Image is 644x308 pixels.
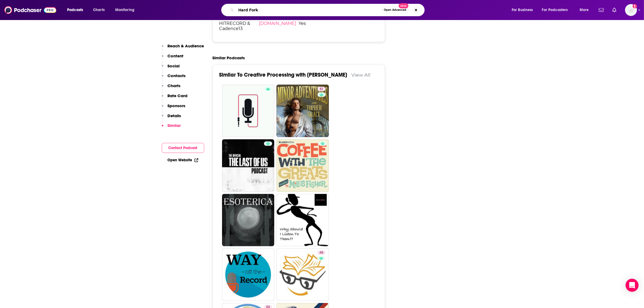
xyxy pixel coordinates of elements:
[610,5,619,15] a: Show notifications dropdown
[168,123,181,128] p: Similar
[580,6,589,14] span: More
[597,5,606,15] a: Show notifications dropdown
[539,6,576,14] button: open menu
[625,4,637,16] img: User Profile
[162,93,188,103] button: Rate Card
[162,83,181,93] button: Charts
[162,103,186,113] button: Sponsors
[162,53,184,63] button: Content
[508,6,540,14] button: open menu
[90,6,108,14] a: Charts
[259,21,296,26] a: [DOMAIN_NAME]
[162,73,186,83] button: Contacts
[4,5,56,15] img: Podchaser - Follow, Share and Rate Podcasts
[168,53,184,58] p: Content
[226,4,430,16] div: Search podcasts, credits, & more...
[399,3,408,8] span: New
[633,4,637,8] svg: Add a profile image
[352,72,371,78] a: View All
[162,63,180,73] button: Social
[542,6,568,14] span: For Podcasters
[213,55,245,60] h2: Similar Podcasts
[318,87,325,91] a: 51
[384,9,406,11] span: Open Advanced
[168,93,188,98] p: Rate Card
[168,113,181,118] p: Details
[168,63,180,68] p: Social
[162,113,181,123] button: Details
[162,123,181,133] button: Similar
[317,251,325,255] a: 48
[320,87,323,92] span: 51
[111,6,141,14] button: open menu
[512,6,533,14] span: For Business
[319,250,323,255] span: 48
[236,6,381,14] input: Search podcasts, credits, & more...
[219,21,259,31] span: HITRECORD & Cadence13
[276,248,329,301] a: 48
[168,43,204,48] p: Reach & Audience
[219,71,347,78] a: Similar To Creative Processing with [PERSON_NAME]
[576,6,596,14] button: open menu
[93,6,105,14] span: Charts
[276,85,329,137] a: 51
[67,6,83,14] span: Podcasts
[162,43,204,53] button: Reach & Audience
[168,103,186,108] p: Sponsors
[625,4,637,16] button: Show profile menu
[299,21,338,26] span: Yes
[381,7,409,13] button: Open AdvancedNew
[115,6,134,14] span: Monitoring
[168,83,181,88] p: Charts
[162,143,204,153] button: Contact Podcast
[626,279,639,292] div: Open Intercom Messenger
[168,73,186,78] p: Contacts
[168,158,198,162] a: Open Website
[63,6,90,14] button: open menu
[625,4,637,16] span: Logged in as Kwall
